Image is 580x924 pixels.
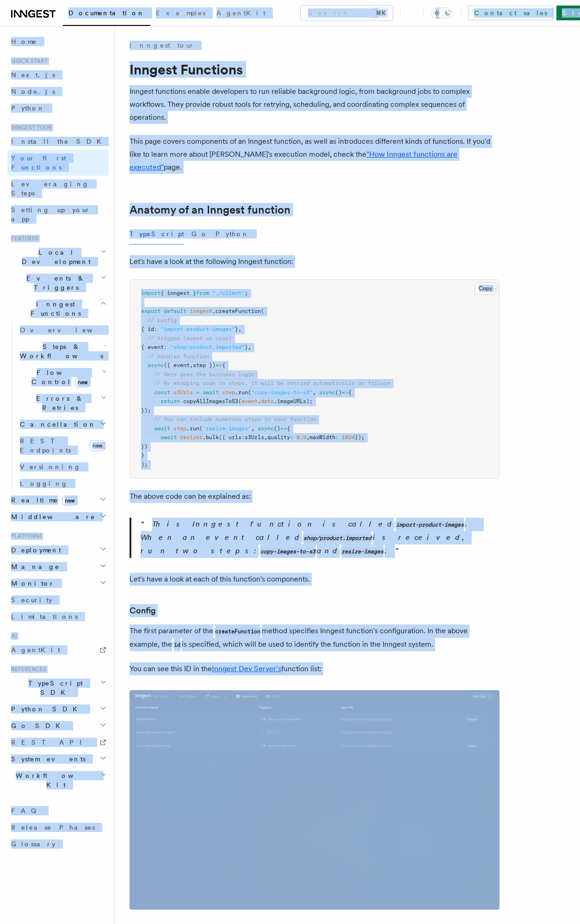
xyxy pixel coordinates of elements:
[16,338,109,364] button: Steps & Workflows
[20,463,81,471] span: Versioning
[7,771,101,789] span: Workflow Kit
[16,416,109,433] button: Cancellation
[154,326,157,332] span: :
[191,224,208,245] button: Go
[11,104,45,112] span: Python
[468,6,553,20] a: Contact sales
[241,398,258,404] span: event
[313,389,316,396] span: ,
[7,721,66,730] span: Go SDK
[141,407,151,414] span: });
[141,518,500,558] p: This Inngest function is called . When an event called is received, run two steps: and .
[309,434,335,441] span: maxWidth
[180,434,203,441] span: resizer
[267,434,290,441] span: quality
[7,592,109,608] a: Security
[90,440,105,451] span: new
[335,434,339,441] span: :
[7,717,109,734] button: Go SDK
[7,666,46,673] span: References
[7,492,109,508] button: Realtimenew
[235,389,248,396] span: .run
[342,389,348,396] span: =>
[245,434,264,441] span: s3Urls
[154,371,254,378] span: // Here goes the business logic
[7,701,109,717] button: Python SDK
[154,380,390,386] span: // By wrapping code in steps, it will be retried automatically on failure
[212,308,261,314] span: .createFunction
[7,704,83,714] span: Python SDK
[16,394,100,412] span: Errors & Retries
[141,443,148,450] span: })
[16,459,109,475] a: Versioning
[11,807,41,814] span: FAQ
[160,434,177,441] span: await
[7,819,109,836] a: Release Phases
[173,389,193,396] span: s3Urls
[16,364,109,390] button: Flow Controlnew
[261,308,264,314] span: (
[280,425,287,432] span: =>
[20,326,115,334] span: Overview
[245,344,248,350] span: }
[20,437,71,454] span: REST Endpoints
[222,362,225,368] span: {
[7,642,109,658] a: AgentKit
[241,434,245,441] span: :
[130,224,184,245] button: TypeScript
[196,389,199,396] span: =
[211,3,271,25] a: AgentKit
[264,434,267,441] span: ,
[261,398,274,404] span: data
[7,562,60,571] span: Manage
[11,613,78,620] span: Limitations
[306,434,309,441] span: ,
[16,475,109,492] a: Logging
[148,362,164,368] span: async
[193,362,216,368] span: step })
[394,521,465,529] code: import-product-images
[7,235,38,242] span: Features
[141,461,148,468] span: );
[7,57,48,65] span: Quick start
[11,206,91,223] span: Setting up your app
[216,9,265,17] span: AgentKit
[7,579,55,588] span: Monitor
[7,100,109,116] a: Python
[216,224,249,245] button: Python
[7,150,109,176] a: Your first Functions
[251,425,254,432] span: ,
[160,290,196,296] span: { inngest }
[7,754,86,764] span: System events
[203,425,251,432] span: 'resize-images'
[245,290,248,296] span: ;
[16,368,102,386] span: Flow Control
[290,434,293,441] span: :
[7,575,109,592] button: Monitor
[374,8,387,18] kbd: ⌘K
[213,628,262,636] code: createFunction
[130,662,500,675] p: You can see this ID in the function list:
[7,496,77,505] span: Realtime
[355,434,364,441] span: });
[7,558,109,575] button: Manage
[186,425,199,432] span: .run
[16,390,109,416] button: Errors & Retries
[11,739,90,746] span: REST API
[183,398,238,404] span: copyAllImagesToS3
[16,433,109,459] a: REST Endpointsnew
[7,83,109,100] a: Node.js
[219,434,241,441] span: ({ urls
[11,138,107,145] span: Install the SDK
[335,389,342,396] span: ()
[164,362,190,368] span: ({ event
[148,353,209,360] span: // handler function
[141,452,144,459] span: }
[11,37,37,46] span: Home
[154,416,316,422] span: // You can include numerous steps in your function
[296,434,306,441] span: 0.9
[130,41,194,50] a: Inngest tour
[190,308,212,314] span: inngest
[11,71,55,79] span: Next.js
[7,532,42,540] span: Platform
